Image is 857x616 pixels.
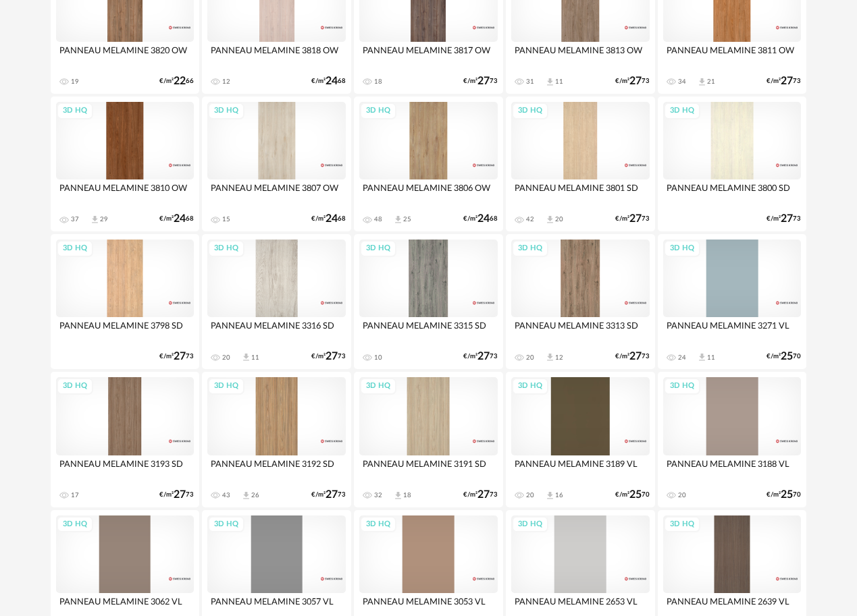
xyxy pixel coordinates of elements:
span: 27 [629,352,642,361]
div: 3D HQ [360,240,396,257]
div: 29 [100,215,108,223]
a: 3D HQ PANNEAU MELAMINE 3806 OW 48 Download icon 25 €/m²2468 [354,96,503,231]
span: 27 [477,77,490,86]
span: 27 [629,77,642,86]
a: 3D HQ PANNEAU MELAMINE 3807 OW 15 €/m²2468 [202,96,351,231]
span: 24 [326,77,338,86]
div: €/m² 73 [159,352,194,361]
div: 20 [222,354,230,362]
span: Download icon [241,491,251,501]
div: PANNEAU MELAMINE 3313 SD [511,317,650,344]
div: 3D HQ [664,240,700,257]
div: 20 [526,354,534,362]
div: PANNEAU MELAMINE 3271 VL [663,317,802,344]
a: 3D HQ PANNEAU MELAMINE 3313 SD 20 Download icon 12 €/m²2773 [506,234,655,369]
div: €/m² 68 [159,215,194,223]
div: 19 [71,78,79,86]
div: 25 [403,215,411,223]
div: PANNEAU MELAMINE 3192 SD [207,455,346,482]
a: 3D HQ PANNEAU MELAMINE 3801 SD 42 Download icon 20 €/m²2773 [506,96,655,231]
span: Download icon [90,215,100,225]
div: 3D HQ [512,378,548,395]
div: €/m² 73 [463,352,498,361]
div: 24 [678,354,686,362]
div: €/m² 73 [311,352,346,361]
div: 11 [251,354,259,362]
span: 27 [781,77,793,86]
div: €/m² 70 [767,352,801,361]
a: 3D HQ PANNEAU MELAMINE 3188 VL 20 €/m²2570 [658,372,807,507]
span: Download icon [545,352,555,362]
div: 3D HQ [360,516,396,533]
div: €/m² 68 [311,215,346,223]
span: 27 [629,215,642,223]
div: 3D HQ [512,516,548,533]
span: Download icon [545,491,555,501]
div: 15 [222,215,230,223]
span: Download icon [393,215,403,225]
div: 3D HQ [360,103,396,119]
span: 22 [174,77,186,86]
a: 3D HQ PANNEAU MELAMINE 3315 SD 10 €/m²2773 [354,234,503,369]
div: €/m² 73 [159,491,194,499]
div: 18 [374,78,382,86]
div: PANNEAU MELAMINE 3813 OW [511,42,650,69]
div: PANNEAU MELAMINE 3811 OW [663,42,802,69]
div: PANNEAU MELAMINE 3807 OW [207,179,346,206]
a: 3D HQ PANNEAU MELAMINE 3316 SD 20 Download icon 11 €/m²2773 [202,234,351,369]
a: 3D HQ PANNEAU MELAMINE 3798 SD €/m²2773 [51,234,200,369]
div: €/m² 73 [767,77,801,86]
div: 48 [374,215,382,223]
div: 42 [526,215,534,223]
div: PANNEAU MELAMINE 3315 SD [359,317,498,344]
div: 3D HQ [664,378,700,395]
span: 27 [326,352,338,361]
a: 3D HQ PANNEAU MELAMINE 3193 SD 17 €/m²2773 [51,372,200,507]
div: €/m² 73 [463,77,498,86]
div: 12 [222,78,230,86]
div: 10 [374,354,382,362]
div: 3D HQ [512,240,548,257]
a: 3D HQ PANNEAU MELAMINE 3192 SD 43 Download icon 26 €/m²2773 [202,372,351,507]
div: €/m² 66 [159,77,194,86]
div: 3D HQ [664,516,700,533]
div: 21 [707,78,715,86]
div: PANNEAU MELAMINE 3800 SD [663,179,802,206]
span: 27 [781,215,793,223]
div: 32 [374,491,382,499]
div: PANNEAU MELAMINE 3193 SD [56,455,194,482]
div: PANNEAU MELAMINE 3820 OW [56,42,194,69]
span: 24 [477,215,490,223]
div: PANNEAU MELAMINE 3810 OW [56,179,194,206]
div: 3D HQ [360,378,396,395]
div: €/m² 70 [615,491,650,499]
span: 25 [629,491,642,499]
a: 3D HQ PANNEAU MELAMINE 3810 OW 37 Download icon 29 €/m²2468 [51,96,200,231]
div: PANNEAU MELAMINE 3801 SD [511,179,650,206]
div: €/m² 68 [463,215,498,223]
span: Download icon [697,77,707,87]
div: 20 [526,491,534,499]
div: 43 [222,491,230,499]
span: 25 [781,491,793,499]
div: PANNEAU MELAMINE 3191 SD [359,455,498,482]
span: 27 [326,491,338,499]
a: 3D HQ PANNEAU MELAMINE 3189 VL 20 Download icon 16 €/m²2570 [506,372,655,507]
div: €/m² 73 [311,491,346,499]
a: 3D HQ PANNEAU MELAMINE 3800 SD €/m²2773 [658,96,807,231]
div: PANNEAU MELAMINE 3188 VL [663,455,802,482]
span: 27 [174,352,186,361]
div: €/m² 73 [615,215,650,223]
div: €/m² 73 [615,352,650,361]
div: 31 [526,78,534,86]
div: PANNEAU MELAMINE 3806 OW [359,179,498,206]
div: 34 [678,78,686,86]
div: €/m² 73 [463,491,498,499]
div: 17 [71,491,79,499]
div: 3D HQ [208,378,244,395]
span: 27 [477,352,490,361]
div: 16 [555,491,563,499]
div: 3D HQ [664,103,700,119]
a: 3D HQ PANNEAU MELAMINE 3271 VL 24 Download icon 11 €/m²2570 [658,234,807,369]
div: €/m² 68 [311,77,346,86]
